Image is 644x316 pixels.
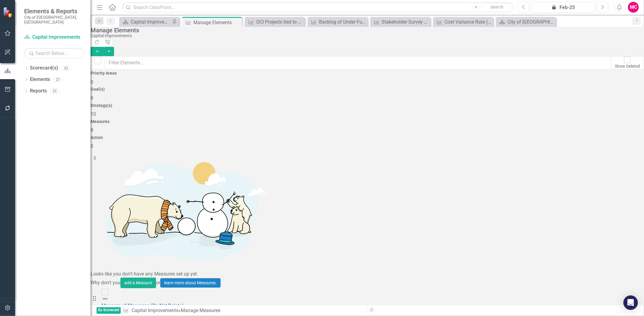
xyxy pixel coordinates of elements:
input: Filter Elements... [105,56,611,69]
span: Why don't you [91,280,120,285]
div: Capital Improvements [91,34,641,38]
a: OCI Projects tied to a City Master Plans (percent) [246,18,304,26]
div: Cost Variance Rate (count) [445,18,492,26]
div: 27 [53,77,63,82]
span: or [156,280,160,285]
div: Open Intercom Messenger [623,295,638,310]
h4: Goal(s) [91,87,644,92]
div: 22 [50,89,59,94]
div: Manage Elements [193,19,241,26]
a: Capital Improvements [24,34,84,41]
h4: Measures [91,119,644,124]
img: Not Defined [101,295,109,302]
div: Stakeholder Survey Sentiment Index Score (percent) [382,18,429,26]
a: City of [GEOGRAPHIC_DATA] [497,18,555,26]
a: Elements [30,76,50,83]
div: Backlog of Under Funded Projects (percent) [319,18,366,26]
div: » Manage Measures [123,307,363,314]
a: Cost Variance Rate (count) [435,18,492,26]
img: Getting started [91,150,272,271]
div: Feb-25 [533,4,593,11]
input: Search Below... [24,48,84,59]
a: Capital Improvements [132,308,178,313]
small: City of [GEOGRAPHIC_DATA], [GEOGRAPHIC_DATA] [24,15,84,25]
button: add a Measure [120,278,156,288]
button: Search [482,3,512,11]
button: Feb-25 [531,2,595,13]
a: Reports [30,88,47,95]
a: Capital Improvements [121,18,171,26]
div: Looks like you don't have any Measures set up yet. [91,271,644,278]
input: Search ClearPoint... [122,2,514,13]
a: Backlog of Under Funded Projects (percent) [309,18,366,26]
span: Search [490,5,503,9]
div: 32 [61,66,71,71]
a: Scorecard(s) [30,65,58,72]
a: Stakeholder Survey Sentiment Index Score (percent) [372,18,429,26]
div: OCI Projects tied to a City Master Plans (percent) [256,18,304,26]
span: By Scorecard [97,307,121,314]
div: City of [GEOGRAPHIC_DATA] [507,18,555,26]
img: ClearPoint Strategy [3,7,14,18]
span: Elements & Reports [24,8,84,15]
h4: Action [91,135,644,140]
h4: Strategy(s) [91,103,644,108]
div: Capital Improvements [131,18,171,26]
h4: Priority Areas [91,71,644,76]
div: Manage Elements [91,27,641,34]
button: MC [628,2,639,13]
div: Show Deleted [615,63,640,69]
a: learn more about Measures. [160,278,221,288]
a: Measure of Measures (Do Not Delete) [101,303,184,308]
